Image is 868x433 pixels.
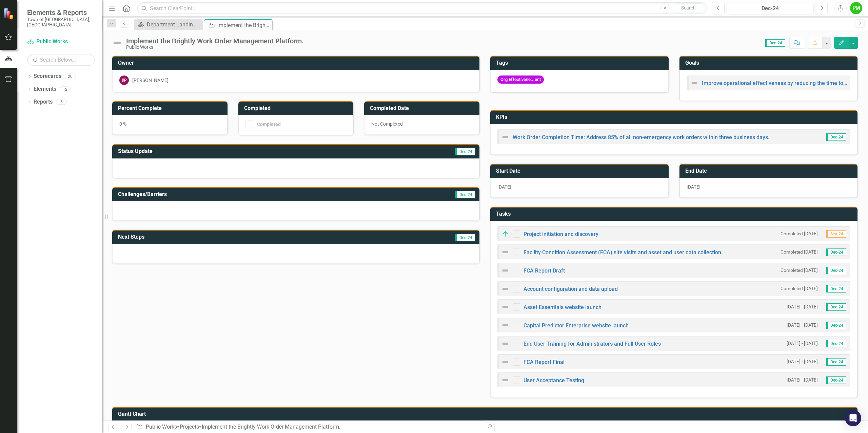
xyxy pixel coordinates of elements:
h3: Gantt Chart [118,411,854,417]
div: Department Landing Page [147,20,200,29]
h3: End Date [685,168,854,174]
img: Not Defined [501,303,509,311]
span: Dec-24 [826,376,846,384]
a: Facility Condition Assessment (FCA) site visits and asset and user data collection [524,249,721,256]
a: Project initiation and discovery [524,231,598,237]
div: 0 % [112,115,228,135]
small: Town of [GEOGRAPHIC_DATA], [GEOGRAPHIC_DATA] [27,17,95,28]
a: User Acceptance Testing [524,377,584,384]
button: Search [671,3,705,13]
a: Asset Essentials website launch [524,304,601,310]
button: Dec-24 [727,2,813,14]
small: [DATE] - [DATE] [787,322,818,328]
img: ClearPoint Strategy [3,8,15,20]
span: [DATE] [497,184,511,190]
h3: KPIs [496,114,854,120]
div: [PERSON_NAME] [132,77,169,84]
img: On Target [501,230,509,238]
span: Dec-24 [826,248,846,256]
a: Reports [34,98,53,106]
a: Public Works [146,424,177,430]
h3: Next Steps [118,234,319,240]
a: FCA Report Draft [524,267,565,274]
div: Not Completed [364,115,479,135]
span: Dec-24 [455,234,475,241]
h3: Percent Complete [118,105,224,111]
input: Search ClearPoint... [137,2,707,14]
div: DP [119,75,129,85]
small: [DATE] - [DATE] [787,359,818,365]
span: Sep-24 [826,230,846,238]
small: Completed [DATE] [781,267,818,274]
span: Dec-24 [826,267,846,274]
span: Dec-24 [765,39,785,47]
span: Search [681,5,696,10]
h3: Challenges/Barriers [118,191,370,197]
span: Dec-24 [826,285,846,293]
div: Implement the Brightly Work Order Management Platform. [126,37,304,45]
div: 5 [56,99,67,105]
a: FCA Report Final [524,359,565,365]
a: Department Landing Page [136,20,200,29]
img: Not Defined [112,38,123,48]
div: Public Works [126,45,304,50]
img: Not Defined [501,266,509,275]
div: Implement the Brightly Work Order Management Platform. [217,21,271,29]
h3: Start Date [496,168,665,174]
input: Search Below... [27,54,95,66]
small: [DATE] - [DATE] [787,304,818,310]
span: Dec-24 [826,340,846,347]
h3: Completed Date [370,105,476,111]
span: Dec-24 [826,303,846,311]
img: Not Defined [501,376,509,384]
span: [DATE] [687,184,701,190]
img: Not Defined [501,133,509,141]
a: Elements [34,85,56,93]
div: Open Intercom Messenger [845,410,861,426]
h3: Tasks [496,211,854,217]
img: Not Defined [501,340,509,348]
img: Not Defined [501,358,509,366]
span: Dec-24 [455,148,475,155]
a: Scorecards [34,72,61,80]
a: Capital Predictor Enterprise website launch [524,322,629,329]
span: Dec-24 [455,191,475,198]
h3: Status Update [118,148,342,154]
h3: Owner [118,60,476,66]
button: PM [850,2,862,14]
span: Dec-24 [826,358,846,366]
div: 12 [60,86,71,92]
h3: Completed [244,105,350,111]
small: [DATE] - [DATE] [787,340,818,347]
span: Dec-24 [826,322,846,329]
a: Work Order Completion Time: Address 85% of all non-emergency work orders within three business days. [513,134,769,140]
a: Public Works [27,38,95,46]
div: Implement the Brightly Work Order Management Platform. [202,424,340,430]
img: Not Defined [501,321,509,329]
small: Completed [DATE] [781,231,818,237]
h3: Goals [685,60,854,66]
small: Completed [DATE] [781,285,818,292]
div: Dec-24 [729,4,811,13]
img: Not Defined [501,285,509,293]
span: Org Effectivene...ent [497,75,544,84]
a: Projects [180,424,199,430]
span: Dec-24 [826,133,846,141]
img: Not Defined [501,248,509,256]
a: Account configuration and data upload [524,286,618,292]
small: [DATE] - [DATE] [787,377,818,383]
img: Not Defined [690,79,698,87]
h3: Tags [496,60,665,66]
div: 20 [65,73,76,79]
div: » » [136,423,480,431]
a: End User Training for Administrators and Full User Roles [524,341,661,347]
small: Completed [DATE] [781,249,818,255]
span: Elements & Reports [27,8,95,17]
